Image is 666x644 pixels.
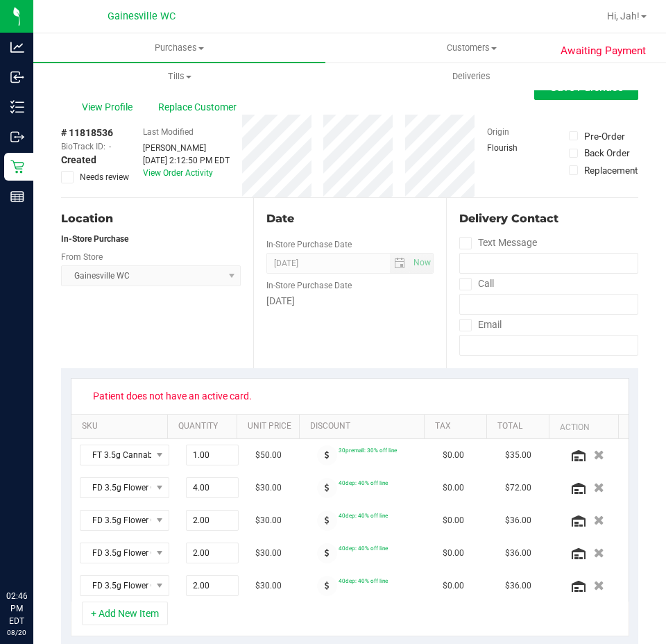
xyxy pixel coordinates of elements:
[61,140,105,153] span: BioTrack ID:
[443,514,464,527] span: $0.00
[505,547,531,560] span: $36.00
[505,449,531,462] span: $35.00
[443,449,464,462] span: $0.00
[339,577,388,584] span: 40dep: 40% off line
[459,274,494,294] label: Call
[80,445,169,465] span: NO DATA FOUND
[443,481,464,495] span: $0.00
[607,10,640,22] span: Hi, Jah!
[80,543,151,563] span: FD 3.5g Flower Greenhouse Hot Mess (Hybrid)
[459,253,638,274] input: Format: (999) 999-9999
[33,42,325,54] span: Purchases
[255,514,282,527] span: $30.00
[255,481,282,495] span: $30.00
[266,279,352,292] label: In-Store Purchase Date
[178,421,231,432] a: Quantity
[108,10,176,22] span: Gainesville WC
[84,385,261,407] span: Patient does not have an active card.
[248,421,293,432] a: Unit Price
[143,126,194,138] label: Last Modified
[187,445,238,465] input: 1.00
[459,210,638,227] div: Delivery Contact
[497,421,543,432] a: Total
[187,576,238,595] input: 2.00
[80,543,169,563] span: NO DATA FOUND
[584,163,638,177] div: Replacement
[339,447,397,454] span: 30premall: 30% off line
[255,579,282,593] span: $30.00
[34,70,325,83] span: Tills
[109,140,111,153] span: -
[459,315,502,335] label: Email
[10,130,24,144] inline-svg: Outbound
[33,62,325,91] a: Tills
[10,100,24,114] inline-svg: Inventory
[80,171,129,183] span: Needs review
[584,129,625,143] div: Pre-Order
[80,575,169,596] span: NO DATA FOUND
[487,142,556,154] div: Flourish
[187,543,238,563] input: 2.00
[14,533,55,575] iframe: Resource center
[80,445,151,465] span: FT 3.5g Cannabis Flower Deluxe Sugar Cane (Indica)
[61,126,113,140] span: # 11818536
[325,62,617,91] a: Deliveries
[10,40,24,54] inline-svg: Analytics
[61,234,128,244] strong: In-Store Purchase
[487,126,509,138] label: Origin
[339,479,388,486] span: 40dep: 40% off line
[255,547,282,560] span: $30.00
[459,294,638,315] input: Format: (999) 999-9999
[143,168,213,178] a: View Order Activity
[80,478,151,497] span: FD 3.5g Flower Greenhouse Don Dada (Hybrid)
[61,251,103,263] label: From Store
[10,160,24,174] inline-svg: Retail
[505,481,531,495] span: $72.00
[266,294,433,308] div: [DATE]
[82,421,162,432] a: SKU
[561,43,646,59] span: Awaiting Payment
[6,627,27,638] p: 08/20
[33,33,325,63] a: Purchases
[549,415,618,440] th: Action
[339,512,388,519] span: 40dep: 40% off line
[80,477,169,498] span: NO DATA FOUND
[339,545,388,552] span: 40dep: 40% off line
[82,602,168,625] button: + Add New Item
[143,142,230,154] div: [PERSON_NAME]
[10,190,24,204] inline-svg: Reports
[61,210,241,227] div: Location
[435,421,481,432] a: Tax
[326,42,617,54] span: Customers
[143,154,230,167] div: [DATE] 2:12:50 PM EDT
[266,238,352,251] label: In-Store Purchase Date
[434,70,509,83] span: Deliveries
[82,100,137,115] span: View Profile
[80,511,151,530] span: FD 3.5g Flower Greenhouse Melon Collie (Hybrid-Sativa)
[266,210,433,227] div: Date
[443,579,464,593] span: $0.00
[80,576,151,595] span: FD 3.5g Flower Greenhouse Banana Dulce (Indica)
[584,146,630,160] div: Back Order
[459,233,537,253] label: Text Message
[61,153,96,167] span: Created
[505,514,531,527] span: $36.00
[187,478,238,497] input: 4.00
[10,70,24,84] inline-svg: Inbound
[187,511,238,530] input: 2.00
[505,579,531,593] span: $36.00
[158,100,241,115] span: Replace Customer
[80,510,169,531] span: NO DATA FOUND
[6,590,27,627] p: 02:46 PM EDT
[310,421,418,432] a: Discount
[255,449,282,462] span: $50.00
[325,33,617,63] a: Customers
[443,547,464,560] span: $0.00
